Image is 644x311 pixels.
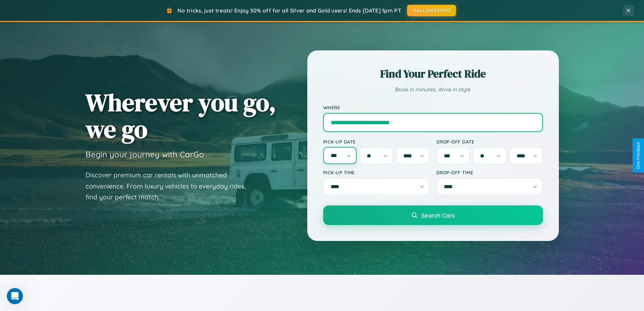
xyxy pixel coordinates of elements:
[636,142,641,169] div: Give Feedback
[323,105,543,110] label: Where
[7,288,23,304] iframe: Intercom live chat
[421,212,455,219] span: Search Cars
[86,149,204,159] h3: Begin your journey with CarGo
[407,5,456,16] button: HALLOWEEN30
[323,170,430,175] label: Pick-up Time
[177,7,402,14] span: No tricks, just treats! Enjoy 30% off for all Silver and Gold users! Ends [DATE] 1pm PT.
[436,170,543,175] label: Drop-off Time
[436,139,543,145] label: Drop-off Date
[86,170,255,203] p: Discover premium car rentals with unmatched convenience. From luxury vehicles to everyday rides, ...
[323,139,430,145] label: Pick-up Date
[323,66,543,81] h2: Find Your Perfect Ride
[86,89,276,142] h1: Wherever you go, we go
[323,205,543,225] button: Search Cars
[323,85,543,94] p: Book in minutes, drive in style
